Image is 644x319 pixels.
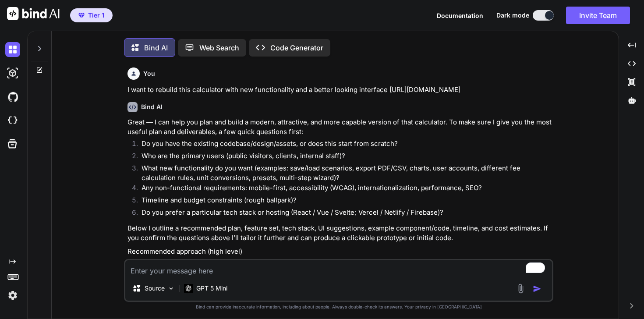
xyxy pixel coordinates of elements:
span: Dark mode [496,11,529,20]
button: premiumTier 1 [70,8,113,22]
img: settings [5,288,20,303]
p: Recommended approach (high level) [127,247,552,257]
img: premium [78,13,85,18]
p: Web Search [199,43,239,53]
img: cloudideIcon [5,113,20,128]
img: GPT 5 Mini [184,284,193,292]
textarea: To enrich screen reader interactions, please activate Accessibility in Grammarly extension settings [125,260,552,276]
p: Code Generator [270,43,323,53]
button: Documentation [437,11,483,20]
p: Below I outline a recommended plan, feature set, tech stack, UI suggestions, example component/co... [127,223,552,243]
span: Tier 1 [88,11,104,20]
p: Source [145,284,165,293]
li: Any non-functional requirements: mobile-first, accessibility (WCAG), internationalization, perfor... [134,183,552,195]
img: icon [533,284,541,293]
li: Do you have the existing codebase/design/assets, or does this start from scratch? [134,139,552,151]
li: What new functionality do you want (examples: save/load scenarios, export PDF/CSV, charts, user a... [134,163,552,183]
p: Great — I can help you plan and build a modern, attractive, and more capable version of that calc... [127,117,552,137]
p: Bind AI [144,43,168,53]
button: Invite Team [566,7,630,24]
img: githubDark [5,89,20,104]
li: Discovery: capture current functionality, formulas, inputs/outputs, edge cases, and must-have new... [134,258,552,268]
p: GPT 5 Mini [196,284,227,293]
span: Documentation [437,12,483,19]
p: I want to rebuild this calculator with new functionality and a better looking interface [URL][DOM... [127,85,552,95]
img: attachment [516,284,526,294]
img: Bind AI [7,7,60,20]
p: Bind can provide inaccurate information, including about people. Always double-check its answers.... [124,304,553,310]
li: Timeline and budget constraints (rough ballpark)? [134,195,552,208]
img: darkChat [5,42,20,57]
li: Do you prefer a particular tech stack or hosting (React / Vue / Svelte; Vercel / Netlify / Fireba... [134,208,552,220]
li: Who are the primary users (public visitors, clients, internal staff)? [134,151,552,163]
h6: You [143,69,155,78]
img: darkAi-studio [5,66,20,81]
img: Pick Models [167,285,175,292]
h6: Bind AI [141,103,163,111]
